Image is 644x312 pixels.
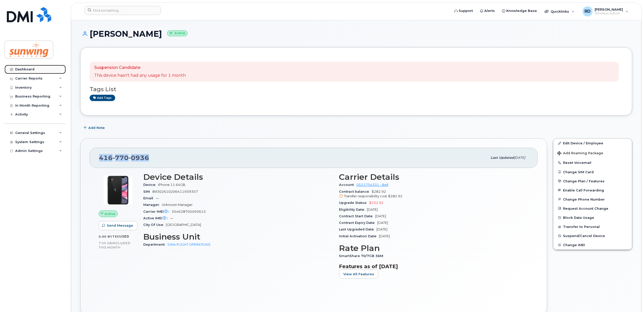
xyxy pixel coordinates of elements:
[553,204,632,213] button: Request Account Change
[339,190,372,193] span: Contract balance
[99,241,131,249] span: included this month
[553,177,632,186] button: Change Plan / Features
[375,214,386,218] span: [DATE]
[553,213,632,222] button: Block Data Usage
[88,125,105,130] span: Add Note
[553,240,632,249] button: Change IMEI
[339,221,377,225] span: Contract Expiry Date
[553,158,632,167] button: Reset Voicemail
[377,221,388,225] span: [DATE]
[103,175,133,205] img: iPhone_11.jpg
[557,151,603,156] span: Add Roaming Package
[113,154,129,162] span: 770
[129,154,149,162] span: 0936
[514,156,525,160] span: [DATE]
[105,211,115,216] span: Active
[339,234,379,238] span: Initial Activation Date
[339,201,369,205] span: Upgrade Status
[99,235,119,238] span: 0.00 Bytes
[553,222,632,231] button: Transfer to Personal
[143,196,156,200] span: Email
[156,196,159,200] span: —
[119,235,129,238] span: used
[107,223,133,228] span: Send Message
[143,216,170,220] span: Active IMEI
[162,203,193,207] span: Unknown Manager
[339,254,386,258] span: SmartShare 70/7GB 36M
[143,190,152,193] span: SIM
[339,208,367,211] span: Eligibility Date
[94,73,186,79] p: This device hasn't had any usage for 1 month
[553,195,632,204] button: Change Phone Number
[143,232,333,241] h3: Business Unit
[172,210,206,213] span: 354628705093615
[553,186,632,195] button: Enable Call Forwarding
[553,148,632,158] button: Add Roaming Package
[143,243,167,246] span: Department
[339,263,529,269] h3: Features as of [DATE]
[152,190,198,193] span: 89302610206411939357
[99,221,137,230] button: Send Message
[143,172,333,182] h3: Device Details
[167,30,188,36] small: Active
[90,95,115,101] a: Add tags
[379,234,390,238] span: [DATE]
[170,216,173,220] span: —
[339,183,356,187] span: Account
[553,167,632,177] button: Change SIM Card
[339,214,375,218] span: Contract Start Date
[166,223,201,227] span: [GEOGRAPHIC_DATA]
[143,223,166,227] span: City Of Use
[367,208,378,211] span: [DATE]
[99,241,112,245] span: 7.00 GB
[376,227,387,231] span: [DATE]
[369,201,384,205] span: $232.92
[344,194,387,198] span: Transfer responsibility cost
[80,123,109,132] button: Add Note
[339,269,378,279] button: View All Features
[491,156,514,160] span: Last updated
[339,244,529,253] h3: Rate Plan
[143,210,172,213] span: Carrier IMEI
[143,203,162,207] span: Manager
[143,183,158,187] span: Device
[563,179,605,183] span: Change Plan / Features
[339,190,529,199] span: $282.92
[343,272,374,277] span: View All Features
[167,243,211,246] a: SWA-FLIGHT OPERATIONS
[339,227,376,231] span: Last Upgraded Date
[99,154,149,162] span: 416
[563,234,605,238] span: Suspend/Cancel Device
[80,29,632,38] h1: [PERSON_NAME]
[90,86,623,92] h3: Tags List
[339,172,529,182] h3: Carrier Details
[553,231,632,240] button: Suspend/Cancel Device
[563,188,604,192] span: Enable Call Forwarding
[388,194,402,198] span: $282.92
[94,65,186,71] p: Suspension Candidate
[158,183,185,187] span: iPhone 11 64GB
[553,139,632,148] a: Edit Device / Employee
[356,183,388,187] a: 0521754331 - Bell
